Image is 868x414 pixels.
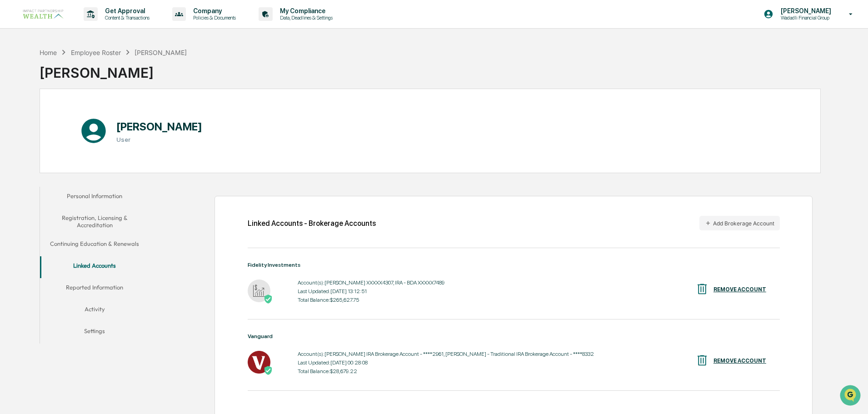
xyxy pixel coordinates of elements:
[40,209,149,234] button: Registration, Licensing & Accreditation
[5,111,62,127] a: 🖐️Preclearance
[9,70,25,86] img: 1746055101610-c473b297-6a78-478c-a979-82029cc54cd1
[40,256,149,278] button: Linked Accounts
[9,133,16,140] div: 🔎
[186,7,240,15] p: Company
[5,128,61,145] a: 🔎Data Lookup
[40,322,149,344] button: Settings
[98,15,154,21] p: Content & Transactions
[75,115,113,124] span: Attestations
[248,262,780,268] div: Fidelity Investments
[62,111,116,127] a: 🗄️Attestations
[298,368,594,374] div: Total Balance: $28,679.22
[248,351,270,374] img: Vanguard - Active
[18,132,57,141] span: Data Lookup
[40,187,149,344] div: secondary tabs example
[773,7,836,15] p: [PERSON_NAME]
[298,288,444,294] div: Last Updated: [DATE] 13:12:51
[98,7,154,15] p: Get Approval
[839,384,863,409] iframe: Open customer support
[40,234,149,256] button: Continuing Education & Renewals
[31,70,149,79] div: Start new chat
[186,15,240,21] p: Policies & Documents
[40,278,149,300] button: Reported Information
[155,72,165,83] button: Start new chat
[9,115,16,123] div: 🖐️
[40,49,57,56] div: Home
[248,279,270,302] img: Fidelity Investments - Active
[90,154,110,161] span: Pylon
[273,7,337,15] p: My Compliance
[71,49,121,56] div: Employee Roster
[273,15,337,21] p: Data, Deadlines & Settings
[18,115,59,124] span: Preclearance
[248,333,780,339] div: Vanguard
[31,79,115,86] div: We're available if you need us!
[713,286,766,293] div: REMOVE ACCOUNT
[116,120,202,133] h1: [PERSON_NAME]
[298,297,444,303] div: Total Balance: $265,627.75
[22,8,65,20] img: logo
[699,216,780,230] button: Add Brokerage Account
[116,136,202,143] h3: User
[264,294,273,304] img: Active
[695,354,709,367] img: REMOVE ACCOUNT
[40,300,149,322] button: Activity
[298,359,594,366] div: Last Updated: [DATE] 00:28:08
[264,366,273,375] img: Active
[695,282,709,296] img: REMOVE ACCOUNT
[298,351,594,357] div: Account(s): [PERSON_NAME] IRA Brokerage Account - ****2961, [PERSON_NAME] - Traditional IRA Broke...
[773,15,836,21] p: Wadadli Financial Group
[66,115,73,123] div: 🗄️
[248,219,376,228] div: Linked Accounts - Brokerage Accounts
[40,57,187,81] div: [PERSON_NAME]
[9,19,165,34] p: How can we help?
[298,279,444,286] div: Account(s): [PERSON_NAME] XXXXX4307, IRA - BDA XXXXX7489
[40,187,149,209] button: Personal Information
[713,358,766,364] div: REMOVE ACCOUNT
[64,154,110,161] a: Powered byPylon
[135,49,187,56] div: [PERSON_NAME]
